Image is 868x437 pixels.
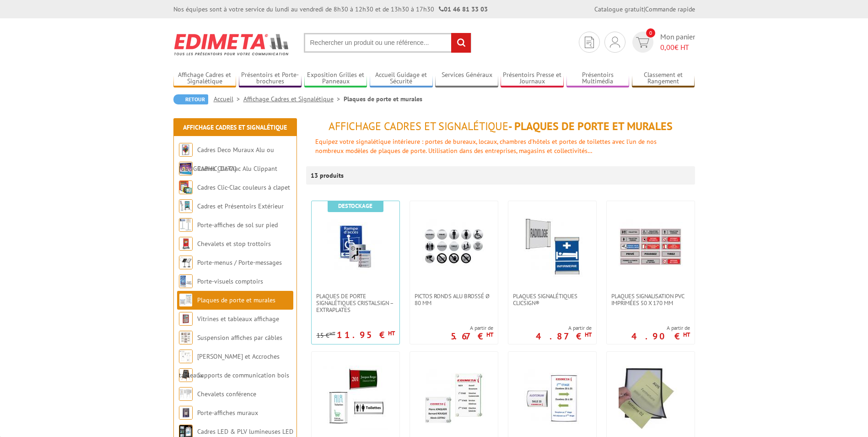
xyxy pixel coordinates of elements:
[439,5,488,13] strong: 01 46 81 33 03
[630,32,695,53] a: devis rapide 0 Mon panier 0,00€ HT
[197,409,258,417] a: Porte-affiches muraux
[197,240,271,248] a: Chevalets et stop trottoirs
[179,352,280,379] a: [PERSON_NAME] et Accroches tableaux
[611,293,690,306] span: Plaques signalisation PVC imprimées 50 x 170 mm
[197,258,282,267] a: Porte-menus / Porte-messages
[173,71,237,86] a: Affichage Cadres et Signalétique
[585,37,594,48] img: devis rapide
[197,371,289,379] a: Supports de communication bois
[323,215,388,279] img: Plaques de porte signalétiques CristalSign – extraplates
[243,95,344,103] a: Affichage Cadres et Signalétique
[179,406,193,420] img: Porte-affiches muraux
[304,33,471,53] input: Rechercher un produit ou une référence...
[317,332,335,339] p: 15 €
[388,329,395,337] sup: HT
[486,331,493,339] sup: HT
[179,331,193,344] img: Suspension affiches par câbles
[197,202,284,210] a: Cadres et Présentoirs Extérieur
[173,5,488,14] div: Nos équipes sont à votre service du lundi au vendredi de 8h30 à 12h30 et de 13h30 à 17h30
[422,215,486,279] img: Pictos ronds alu brossé Ø 80 mm
[594,5,695,14] div: |
[337,332,395,338] p: 11.95 €
[451,324,493,332] span: A partir de
[197,296,275,304] a: Plaques de porte et murales
[660,42,695,53] span: € HT
[197,183,290,191] a: Cadres Clic-Clac couleurs à clapet
[660,43,674,52] span: 0,00
[631,333,690,339] p: 4.90 €
[513,293,592,306] span: Plaques signalétiques ClicSign®
[632,71,695,86] a: Classement et Rangement
[415,293,493,306] span: Pictos ronds alu brossé Ø 80 mm
[304,71,367,86] a: Exposition Grilles et Panneaux
[520,366,584,430] img: Plaques de porte signalétiques - Porte Visuels AluSign®
[645,5,695,13] a: Commande rapide
[338,202,372,210] b: Destockage
[315,137,657,155] font: Equipez votre signalétique intérieure : portes de bureaux, locaux, chambres d'hôtels et portes de...
[179,237,193,251] img: Chevalets et stop trottoirs
[179,143,193,157] img: Cadres Deco Muraux Alu ou Bois
[197,164,277,173] a: Cadres Clic-Clac Alu Clippant
[631,324,690,332] span: A partir de
[197,427,293,436] a: Cadres LED & PLV lumineuses LED
[501,71,564,86] a: Présentoirs Presse et Journaux
[329,119,508,133] span: Affichage Cadres et Signalétique
[173,94,208,104] a: Retour
[312,293,399,313] a: Plaques de porte signalétiques CristalSign – extraplates
[344,94,422,104] li: Plaques de porte et murales
[323,366,388,430] img: Plaques Signalétiques Budget AluSign®
[508,293,596,306] a: Plaques signalétiques ClicSign®
[179,312,193,326] img: Vitrines et tableaux affichage
[536,333,592,339] p: 4.87 €
[585,331,592,339] sup: HT
[610,37,620,48] img: devis rapide
[306,120,695,132] h1: - Plaques de porte et murales
[179,146,274,173] a: Cadres Deco Muraux Alu ou [GEOGRAPHIC_DATA]
[536,324,592,332] span: A partir de
[179,256,193,269] img: Porte-menus / Porte-messages
[451,33,471,53] input: rechercher
[183,123,287,131] a: Affichage Cadres et Signalétique
[179,387,193,401] img: Chevalets conférence
[451,333,493,339] p: 5.67 €
[179,180,193,194] img: Cadres Clic-Clac couleurs à clapet
[179,218,193,232] img: Porte-affiches de sol sur pied
[520,215,584,279] img: Plaques signalétiques ClicSign®
[311,166,345,185] p: 13 produits
[607,293,695,306] a: Plaques signalisation PVC imprimées 50 x 170 mm
[179,199,193,213] img: Cadres et Présentoirs Extérieur
[410,293,498,306] a: Pictos ronds alu brossé Ø 80 mm
[646,28,655,38] span: 0
[197,315,279,323] a: Vitrines et tableaux affichage
[660,32,695,53] span: Mon panier
[197,390,256,398] a: Chevalets conférence
[179,274,193,288] img: Porte-visuels comptoirs
[197,277,263,285] a: Porte-visuels comptoirs
[214,95,243,103] a: Accueil
[683,331,690,339] sup: HT
[636,37,649,48] img: devis rapide
[566,71,630,86] a: Présentoirs Multimédia
[370,71,433,86] a: Accueil Guidage et Sécurité
[594,5,644,13] a: Catalogue gratuit
[179,293,193,307] img: Plaques de porte et murales
[422,366,486,430] img: Plaques signalétiques CristalSign®
[173,27,290,61] img: Edimeta
[239,71,302,86] a: Présentoirs et Porte-brochures
[329,330,335,337] sup: HT
[619,215,683,279] img: Plaques signalisation PVC imprimées 50 x 170 mm
[316,293,395,313] span: Plaques de porte signalétiques CristalSign – extraplates
[619,366,683,430] img: Cadres d’affichage muraux adhésif avec fermeture magnétique VIT’AFFICHE® A4 et A3
[197,221,278,229] a: Porte-affiches de sol sur pied
[197,333,282,342] a: Suspension affiches par câbles
[435,71,498,86] a: Services Généraux
[179,350,193,363] img: Cimaises et Accroches tableaux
